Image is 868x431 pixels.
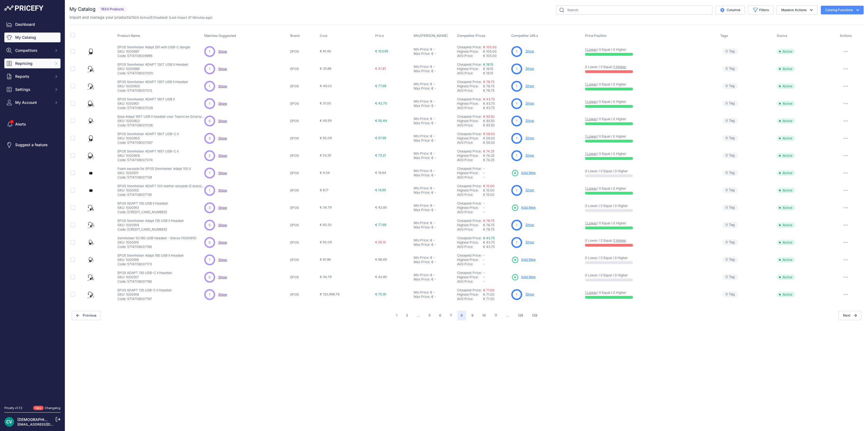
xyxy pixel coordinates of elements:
[209,49,210,54] span: 1
[433,121,436,125] div: -
[838,311,861,320] button: Next
[521,257,536,262] span: Add New
[457,45,481,49] a: Cheapest Price:
[414,86,430,91] div: Max Price:
[117,97,175,101] p: EPOS Sennheiser ADAPT 160T USB II
[414,47,429,52] div: Min Price:
[457,201,481,205] a: Cheapest Price:
[525,136,534,140] a: Show
[431,138,433,143] div: €
[375,49,388,53] span: € 103.95
[525,84,534,88] a: Show
[722,48,738,55] span: Tag
[218,240,227,244] span: Show
[4,46,60,55] button: Competitors
[414,69,430,73] div: Max Price:
[483,62,493,66] a: € 18.15
[726,101,728,106] span: 0
[521,170,536,175] span: Add New
[218,275,227,279] a: Show
[483,167,485,171] span: -
[525,153,534,157] a: Show
[516,119,517,123] span: 1
[516,101,517,106] span: 1
[585,117,597,121] a: 1 Lower
[290,49,318,54] p: EPOS
[483,219,494,223] a: € 78.75
[72,311,101,320] button: Previous
[218,223,227,227] a: Show
[414,156,430,160] div: Max Price:
[430,82,432,86] div: €
[432,99,435,104] div: -
[722,66,738,72] span: Tag
[432,47,435,52] div: -
[218,292,227,296] a: Show
[320,34,327,38] span: Cost
[414,34,448,38] span: Min/[PERSON_NAME]
[375,66,386,71] span: € 41.81
[457,88,483,93] div: AVG Price:
[433,86,436,91] div: -
[483,158,509,162] div: € 74.25
[585,47,597,52] a: 1 Lower
[209,153,210,158] span: 2
[414,121,430,125] div: Max Price:
[483,136,495,140] span: € 59.00
[375,84,386,88] span: € 77.69
[117,158,178,162] p: Code: 5714708007074
[585,290,597,295] a: 1 Lower
[521,205,536,210] span: Add New
[4,119,60,129] a: Alerts
[483,97,495,101] a: € 43.75
[117,136,179,141] p: SKU: 1000905
[320,101,331,105] span: € 31.00
[375,153,386,157] span: € 73.21
[457,106,483,110] div: AVG Price:
[169,15,212,20] span: (Last import 37 Minutes ago)
[726,136,728,141] span: 0
[483,88,509,93] div: € 78.75
[218,188,227,192] span: Show
[525,101,534,105] a: Show
[457,34,486,38] span: Competitor Prices
[483,67,493,71] span: € 18.15
[375,34,384,38] span: Price
[483,101,495,106] span: € 43.75
[457,132,481,136] a: Cheapest Price:
[4,33,60,42] a: My Catalog
[585,47,715,52] p: / 0 Equal / 0 Higher
[414,52,430,56] div: Max Price:
[483,71,509,75] div: € 18.15
[525,240,534,244] a: Show
[4,98,60,107] button: My Account
[457,84,483,88] div: Highest Price:
[117,84,188,88] p: SKU: 1000900
[69,15,212,20] p: Import and manage your products
[15,48,51,53] span: Competitors
[117,101,175,106] p: SKU: 1000901
[218,136,227,140] a: Show
[375,101,387,105] span: € 42.70
[375,34,385,38] button: Price
[290,67,318,71] p: EPOS
[511,204,536,212] a: Add New
[433,104,436,108] div: -
[777,153,795,158] span: Active
[290,84,318,88] p: EPOS
[722,118,738,124] span: Tag
[720,34,728,38] span: Tags
[483,114,495,119] a: € 93.50
[431,69,433,73] div: €
[525,223,534,227] a: Show
[433,69,436,73] div: -
[290,154,318,158] p: EPOS
[151,15,167,20] a: 9 Disabled
[777,66,795,72] span: Active
[585,152,715,156] p: / 0 Equal / 0 Higher
[431,52,433,56] div: €
[4,59,60,68] button: Repricing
